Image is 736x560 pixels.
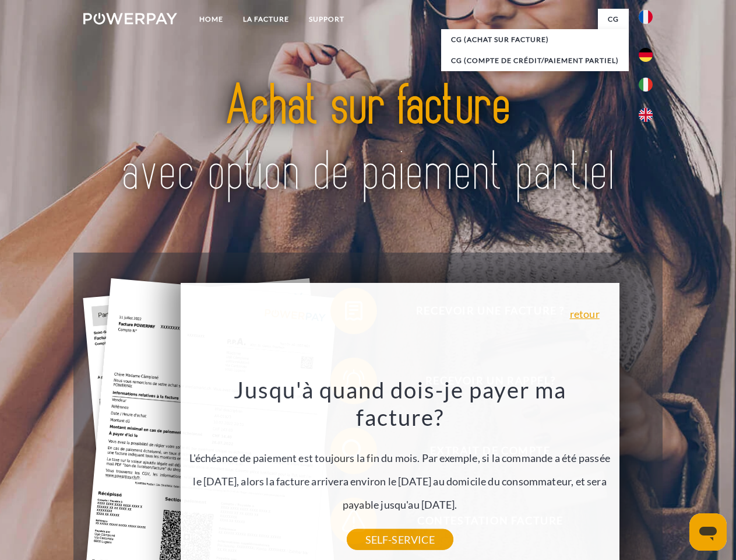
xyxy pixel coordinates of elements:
a: CG (Compte de crédit/paiement partiel) [441,50,629,71]
a: CG [598,9,629,30]
img: title-powerpay_fr.svg [111,56,625,223]
a: LA FACTURE [233,9,299,30]
a: CG (achat sur facture) [441,29,629,50]
a: Home [189,9,233,30]
a: retour [570,309,600,319]
img: it [639,78,653,92]
iframe: Bouton de lancement de la fenêtre de messagerie [689,513,727,551]
img: de [639,48,653,62]
img: logo-powerpay-white.svg [83,13,177,24]
img: en [639,108,653,122]
a: SELF-SERVICE [347,529,453,550]
div: L'échéance de paiement est toujours la fin du mois. Par exemple, si la commande a été passée le [... [187,376,612,540]
img: fr [639,10,653,24]
a: Support [299,9,354,30]
h3: Jusqu'à quand dois-je payer ma facture? [187,376,612,432]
